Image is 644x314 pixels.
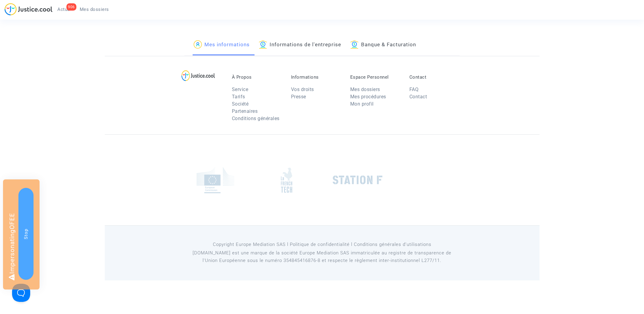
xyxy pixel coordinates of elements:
img: europe_commision.png [197,167,234,193]
img: logo-lg.svg [181,70,215,81]
a: FAQ [409,87,419,92]
a: Service [232,87,248,92]
iframe: Help Scout Beacon - Open [12,284,30,302]
p: [DOMAIN_NAME] est une marque de la société Europe Mediation SAS immatriculée au registre de tr... [184,249,460,264]
button: Stop [18,188,34,280]
p: À Propos [232,74,282,80]
img: icon-passager.svg [194,40,202,49]
a: Mon profil [350,101,374,107]
a: Mes procédures [350,94,386,100]
span: Actus [57,7,70,12]
a: Presse [291,94,306,100]
span: Mes dossiers [80,7,109,12]
img: stationf.png [333,175,383,185]
a: Contact [409,94,427,100]
a: 906Actus [53,5,75,14]
a: Mes dossiers [75,5,114,14]
p: Contact [409,74,460,80]
img: icon-banque.svg [350,40,359,49]
img: icon-banque.svg [259,40,267,49]
div: Impersonating [3,179,40,289]
a: Banque & Facturation [350,35,416,55]
a: Tarifs [232,94,245,100]
a: Informations de l'entreprise [259,35,341,55]
a: Vos droits [291,87,314,92]
span: Stop [23,228,29,239]
p: Copyright Europe Mediation SAS l Politique de confidentialité l Conditions générales d’utilisa... [184,241,460,248]
p: Informations [291,74,341,80]
a: Mes dossiers [350,87,380,92]
div: 906 [66,3,76,11]
a: Mes informations [194,35,250,55]
a: Conditions générales [232,116,280,121]
img: jc-logo.svg [5,3,53,15]
a: Société [232,101,249,107]
a: Partenaires [232,108,258,114]
img: french_tech.png [281,167,292,193]
p: Espace Personnel [350,74,400,80]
